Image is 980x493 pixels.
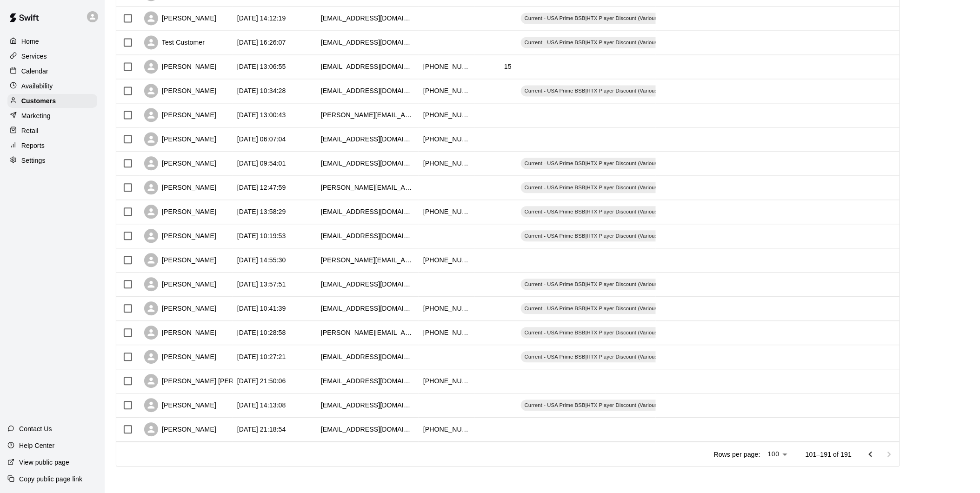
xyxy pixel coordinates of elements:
button: Go to previous page [861,445,880,464]
div: tregarza7@icloud.com [321,62,414,71]
p: Contact Us [19,424,52,433]
p: Reports [21,141,45,150]
div: Current - USA Prime BSB|HTX Player Discount (Various ~10% to 30%) [521,206,697,217]
span: Current - USA Prime BSB|HTX Player Discount (Various ~10% to 30%) [521,160,697,167]
div: +17135531457 [423,304,470,313]
p: Rows per page: [714,450,760,459]
div: tmwarden@gmail.com [321,134,414,144]
div: 2024-06-15 13:00:43 [237,110,286,120]
div: Current - USA Prime BSB|HTX Player Discount (Various ~10% to 30%) [521,37,697,48]
div: [PERSON_NAME] [144,156,216,170]
div: [PERSON_NAME] [144,205,216,219]
div: nicholas.pieper@gmail.com [321,328,414,337]
a: Reports [7,139,97,153]
div: [PERSON_NAME] [144,60,216,73]
div: Test Customer [144,35,205,49]
div: Retail [7,124,97,138]
div: Current - USA Prime BSB|HTX Player Discount (Various ~10% to 30%) [521,400,697,411]
div: [PERSON_NAME] [144,229,216,243]
div: [PERSON_NAME] [144,350,216,364]
div: Current - USA Prime BSB|HTX Player Discount (Various ~10% to 30%) [521,327,697,338]
div: [PERSON_NAME] [144,11,216,25]
span: Current - USA Prime BSB|HTX Player Discount (Various ~10% to 30%) [521,208,697,215]
p: Marketing [21,111,51,120]
a: Customers [7,94,97,108]
span: Current - USA Prime BSB|HTX Player Discount (Various ~10% to 30%) [521,401,697,409]
div: +17138185738 [423,255,470,265]
p: Settings [21,156,46,165]
div: +14158714536 [423,425,470,434]
span: Current - USA Prime BSB|HTX Player Discount (Various ~10% to 30%) [521,232,697,240]
div: +18328858187 [423,62,470,71]
div: [PERSON_NAME] [144,326,216,340]
div: Current - USA Prime BSB|HTX Player Discount (Various ~10% to 30%) [521,182,697,193]
div: +13462748490 [423,86,470,95]
div: 2025-08-06 10:41:39 [237,304,286,313]
a: Services [7,49,97,63]
div: +19178177253 [423,376,470,386]
div: travis.mcintyre6@icloud.com [321,110,414,120]
div: 2025-08-05 09:54:01 [237,159,286,168]
div: Current - USA Prime BSB|HTX Player Discount (Various ~10% to 30%) [521,279,697,290]
span: Current - USA Prime BSB|HTX Player Discount (Various ~10% to 30%) [521,305,697,312]
div: Current - USA Prime BSB|HTX Player Discount (Various ~10% to 30%) [521,158,697,169]
a: Home [7,34,97,48]
a: Settings [7,153,97,167]
p: Customers [21,96,56,106]
p: Retail [21,126,39,135]
div: marialahad@gmail.com [321,231,414,240]
div: +17138574979 [423,159,470,168]
div: [PERSON_NAME] [144,180,216,194]
span: Current - USA Prime BSB|HTX Player Discount (Various ~10% to 30%) [521,353,697,360]
div: waynepoole825@gmail.com [321,280,414,289]
p: Copy public page link [19,474,82,484]
div: +17134306209 [423,134,470,144]
div: 2025-08-06 10:28:58 [237,328,286,337]
div: 2025-07-30 13:06:55 [237,62,286,71]
div: [PERSON_NAME] [144,301,216,315]
div: omcnee07@gmail.com [321,38,414,47]
div: j.l.aguilar@me.com [321,183,414,192]
div: 2025-03-03 14:55:30 [237,255,286,265]
div: [PERSON_NAME] [144,277,216,291]
div: Current - USA Prime BSB|HTX Player Discount (Various ~10% to 30%) [521,303,697,314]
div: [PERSON_NAME] [144,253,216,267]
div: [PERSON_NAME] [144,422,216,436]
div: vfeygin@gmail.com [321,207,414,216]
div: 2025-08-05 10:34:28 [237,86,286,95]
div: 2025-08-20 16:26:07 [237,38,286,47]
p: View public page [19,458,69,467]
span: Current - USA Prime BSB|HTX Player Discount (Various ~10% to 30%) [521,329,697,336]
div: zanepramirez@yahoo.com [321,425,414,434]
p: Availability [21,81,53,91]
div: 2025-09-10 06:07:04 [237,134,286,144]
div: ys475@yahoo.com [321,376,414,386]
span: Current - USA Prime BSB|HTX Player Discount (Various ~10% to 30%) [521,280,697,288]
span: Current - USA Prime BSB|HTX Player Discount (Various ~10% to 30%) [521,39,697,46]
div: Calendar [7,64,97,78]
div: 2025-08-06 10:27:21 [237,352,286,361]
p: Home [21,37,39,46]
div: 15 [504,62,512,71]
div: allieisen@gmail.com [321,304,414,313]
div: 2025-08-04 14:13:08 [237,400,286,410]
div: 2025-07-11 21:50:06 [237,376,286,386]
span: Current - USA Prime BSB|HTX Player Discount (Various ~10% to 30%) [521,184,697,191]
div: 2025-08-04 13:57:51 [237,280,286,289]
p: Services [21,52,47,61]
div: [PERSON_NAME] [PERSON_NAME] [144,374,273,388]
div: +19704203310 [423,328,470,337]
div: 2025-09-04 21:18:54 [237,425,286,434]
a: Availability [7,79,97,93]
div: [PERSON_NAME] [144,132,216,146]
div: +19173483150 [423,207,470,216]
div: Marketing [7,109,97,123]
div: Current - USA Prime BSB|HTX Player Discount (Various ~10% to 30%) [521,351,697,362]
p: Help Center [19,441,54,450]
